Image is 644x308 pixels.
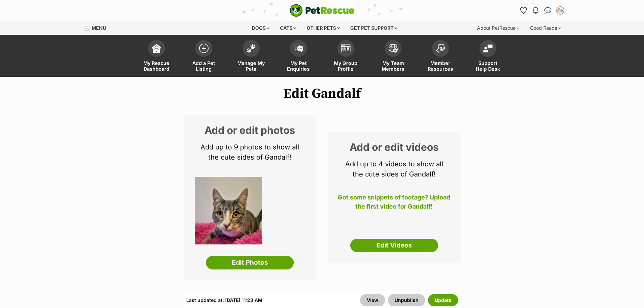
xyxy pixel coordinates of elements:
[341,44,351,52] img: group-profile-icon-3fa3cf56718a62981997c0bc7e787c4b2cf8bcc04b72c1350f741eb67cf2f40e.svg
[194,125,307,135] h2: Add or edit photos
[92,25,106,31] span: Menu
[322,37,369,77] a: My Group Profile
[180,37,228,77] a: Add a Pet Listing
[350,239,438,252] a: Edit Videos
[543,5,553,16] a: Conversations
[290,4,355,17] a: PetRescue
[388,44,398,53] img: team-members-icon-5396bd8760b3fe7c0b43da4ab00e1e3bb1a5d9ba89233759b79545d2d3fc5d0d.svg
[388,294,425,306] button: Unpublish
[464,37,511,77] a: Support Help Desk
[294,45,303,52] img: pet-enquiries-icon-7e3ad2cf08bfb03b45e93fb7055b45f3efa6380592205ae92323e6603595dc1f.svg
[483,44,493,52] img: help-desk-icon-fdf02630f3aa405de69fd3d07c3f3aa587a6932b1a1747fa1d2bba05be0121f9.svg
[360,294,385,306] a: View
[338,159,451,179] p: Add up to 4 videos to show all the cute sides of Gandalf!
[369,37,417,77] a: My Team Members
[228,37,275,77] a: Manage My Pets
[199,44,209,53] img: add-pet-listing-icon-0afa8454b4691262ce3f59096e99ab1cd57d4a30225e0717b998d2c9b9846f56.svg
[378,60,408,72] span: My Team Members
[425,60,456,72] span: Member Resources
[189,60,219,72] span: Add a Pet Listing
[194,142,307,162] p: Add up to 9 photos to show all the cute sides of Gandalf!
[436,44,445,53] img: member-resources-icon-8e73f808a243e03378d46382f2149f9095a855e16c252ad45f914b54edf8863c.svg
[236,60,266,72] span: Manage My Pets
[331,60,361,72] span: My Group Profile
[518,5,566,16] ul: Account quick links
[152,44,161,53] img: dashboard-icon-eb2f2d2d3e046f16d808141f083e7271f6b2e854fb5c12c21221c1fb7104beca.svg
[283,60,314,72] span: My Pet Enquiries
[290,4,355,17] img: logo-cat-932fe2b9b8326f06289b0f2fb663e598f794de774fb13d1741a6617ecf9a85b4.svg
[275,21,301,35] div: Cats
[544,7,551,14] img: chat-41dd97257d64d25036548639549fe6c8038ab92f7586957e7f3b1b290dea8141.svg
[428,294,458,306] button: Update
[518,5,529,16] a: Favourites
[141,60,172,72] span: My Rescue Dashboard
[275,37,322,77] a: My Pet Enquiries
[473,60,503,72] span: Support Help Desk
[530,5,541,16] button: Notifications
[186,294,262,306] div: Last updated at: [DATE] 11:23 AM
[246,44,256,53] img: manage-my-pets-icon-02211641906a0b7f246fdf0571729dbe1e7629f14944591b6c1af311fb30b64b.svg
[206,256,294,269] a: Edit Photos
[557,7,564,14] img: Heidi McMahon profile pic
[133,37,180,77] a: My Rescue Dashboard
[247,21,274,35] div: Dogs
[417,37,464,77] a: Member Resources
[533,7,538,14] img: notifications-46538b983faf8c2785f20acdc204bb7945ddae34d4c08c2a6579f10ce5e182be.svg
[555,5,566,16] button: My account
[338,142,451,152] h2: Add or edit videos
[338,193,451,215] p: Got some snippets of footage? Upload the first video for Gandalf!
[525,21,566,35] div: Good Reads
[302,21,344,35] div: Other pets
[472,21,524,35] div: About PetRescue
[84,21,111,33] a: Menu
[345,21,402,35] div: Get pet support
